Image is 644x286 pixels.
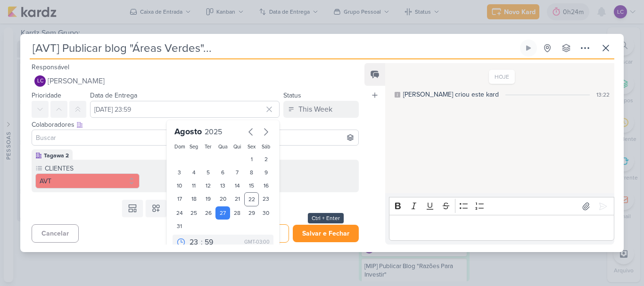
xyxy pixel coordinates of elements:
label: CLIENTES [44,163,140,173]
div: Sáb [261,143,272,151]
div: Ctrl + Enter [308,213,344,223]
input: Select a date [90,101,280,118]
div: 16 [259,179,273,192]
div: Seg [189,143,199,151]
label: Data de Entrega [90,91,137,99]
div: Colaboradores [32,120,359,130]
p: LC [37,79,43,84]
div: 23 [259,192,273,206]
div: Ligar relógio [525,44,532,52]
span: [PERSON_NAME] [48,75,105,87]
div: 20 [215,192,230,206]
div: 14 [230,179,245,192]
div: Qua [217,143,228,151]
div: 28 [230,206,245,220]
div: 10 [173,179,187,192]
div: Ter [203,143,214,151]
div: Dom [174,143,185,151]
div: 31 [173,220,187,233]
div: GMT-03:00 [244,238,270,246]
div: 7 [230,166,245,179]
div: Editor toolbar [389,197,614,215]
label: Status [283,91,301,99]
div: 21 [230,192,245,206]
div: 19 [201,192,216,206]
label: Responsável [32,63,69,71]
span: 2025 [205,127,222,137]
div: 29 [244,206,259,220]
button: Cancelar [32,224,79,243]
div: [PERSON_NAME] criou este kard [403,90,499,99]
div: 15 [244,179,259,192]
div: 8 [244,166,259,179]
input: Buscar [34,132,356,143]
div: 1 [244,153,259,166]
button: LC [PERSON_NAME] [32,73,359,90]
div: This Week [298,104,332,115]
div: 9 [259,166,273,179]
div: Tagawa 2 [44,151,69,160]
div: 4 [187,166,201,179]
div: Laís Costa [34,75,46,87]
div: 27 [215,206,230,220]
label: Prioridade [32,91,61,99]
span: Agosto [174,126,202,137]
div: 25 [187,206,201,220]
div: 24 [173,206,187,220]
button: This Week [283,101,359,118]
div: Editor editing area: main [389,215,614,241]
button: AVT [35,173,140,188]
input: Kard Sem Título [30,40,518,57]
div: Sex [246,143,257,151]
div: 18 [187,192,201,206]
div: 13 [215,179,230,192]
div: 30 [259,206,273,220]
div: 3 [173,166,187,179]
div: 12 [201,179,216,192]
div: 5 [201,166,216,179]
div: 11 [187,179,201,192]
div: : [201,237,203,248]
div: 26 [201,206,216,220]
div: 6 [215,166,230,179]
button: Salvar e Fechar [293,225,359,242]
div: Qui [232,143,243,151]
div: 22 [244,192,259,206]
div: 2 [259,153,273,166]
div: 17 [173,192,187,206]
div: 13:22 [596,90,610,99]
